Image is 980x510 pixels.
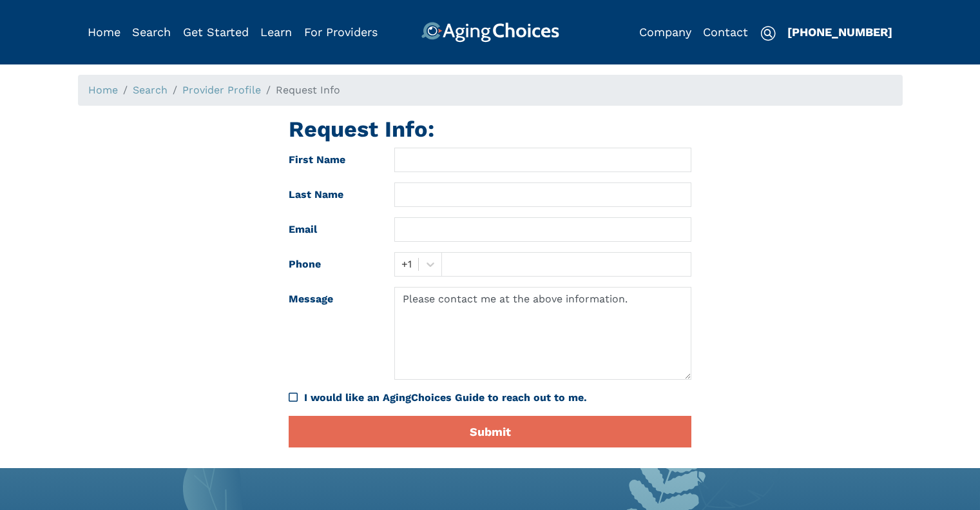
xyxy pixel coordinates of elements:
[279,148,385,172] label: First Name
[289,116,691,142] h1: Request Info:
[304,390,691,406] div: I would like an AgingChoices Guide to reach out to me.
[183,25,249,39] a: Get Started
[304,25,378,39] a: For Providers
[787,25,892,39] a: [PHONE_NUMBER]
[276,84,340,96] span: Request Info
[703,25,748,39] a: Contact
[78,75,903,106] nav: breadcrumb
[132,22,171,43] div: Popover trigger
[289,416,691,447] button: Submit
[260,25,292,39] a: Learn
[88,84,118,96] a: Home
[133,84,168,96] a: Search
[88,25,120,39] a: Home
[132,25,171,39] a: Search
[760,26,776,41] img: search-icon.svg
[639,25,691,39] a: Company
[279,217,385,242] label: Email
[279,252,385,277] label: Phone
[421,22,559,43] img: AgingChoices
[394,287,691,380] textarea: Please contact me at the above information.
[289,390,691,406] div: I would like an AgingChoices Guide to reach out to me.
[182,84,261,96] a: Provider Profile
[279,287,385,380] label: Message
[279,182,385,207] label: Last Name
